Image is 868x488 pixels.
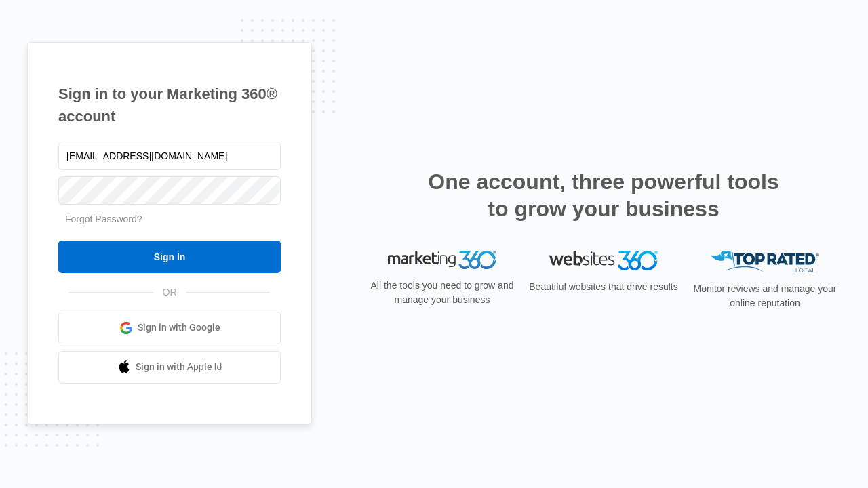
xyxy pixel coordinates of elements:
[58,142,281,170] input: Email
[711,251,819,273] img: Top Rated Local
[138,321,220,335] span: Sign in with Google
[58,83,281,127] h1: Sign in to your Marketing 360® account
[65,213,142,224] a: Forgot Password?
[528,280,679,294] p: Beautiful websites that drive results
[366,279,518,307] p: All the tools you need to grow and manage your business
[58,312,281,344] a: Sign in with Google
[153,285,186,300] span: OR
[136,360,222,374] span: Sign in with Apple Id
[689,282,841,310] p: Monitor reviews and manage your online reputation
[58,241,281,273] input: Sign In
[424,168,783,222] h2: One account, three powerful tools to grow your business
[58,351,281,384] a: Sign in with Apple Id
[388,251,496,270] img: Marketing 360
[549,251,658,270] img: Websites 360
